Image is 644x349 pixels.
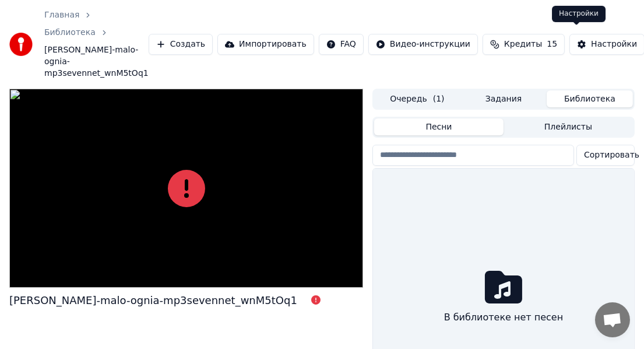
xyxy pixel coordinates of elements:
span: Кредиты [504,39,542,50]
a: Библиотека [44,27,96,39]
button: Импортировать [217,34,314,55]
span: 15 [547,39,557,50]
div: В библиотеке нет песен [439,306,568,329]
button: FAQ [319,34,364,55]
div: Настройки [591,39,637,50]
button: Песни [374,118,504,135]
button: Создать [149,34,213,55]
button: Очередь [374,90,460,107]
button: Видео-инструкции [368,34,478,55]
button: Плейлисты [504,118,633,135]
a: Открытый чат [595,302,630,337]
div: Настройки [552,6,606,22]
span: ( 1 ) [433,93,445,105]
span: Сортировать [584,149,639,161]
div: [PERSON_NAME]-malo-ognia-mp3sevennet_wnM5tOq1 [9,292,297,309]
span: [PERSON_NAME]-malo-ognia-mp3sevennet_wnM5tOq1 [44,44,149,79]
a: Главная [44,9,79,21]
button: Кредиты15 [483,34,565,55]
button: Задания [460,90,547,107]
nav: breadcrumb [44,9,149,79]
img: youka [9,33,33,56]
button: Библиотека [547,90,633,107]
